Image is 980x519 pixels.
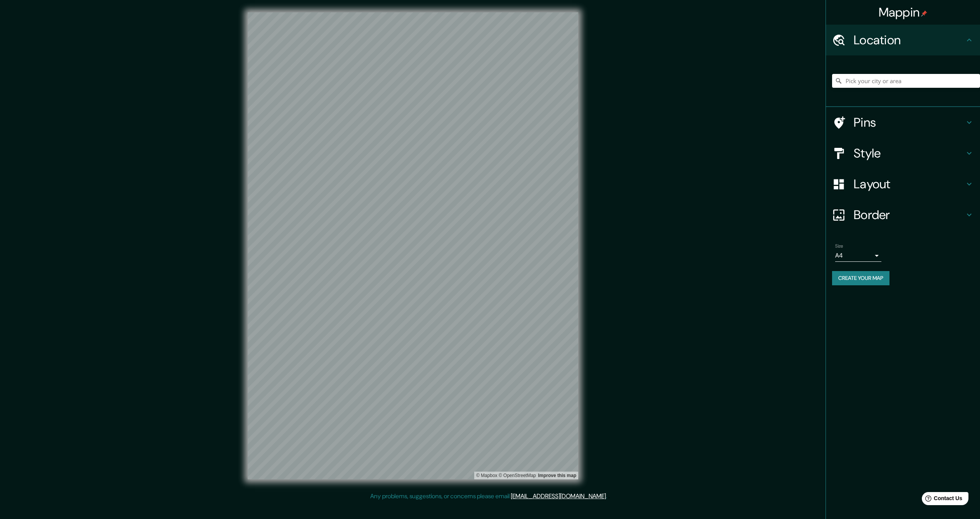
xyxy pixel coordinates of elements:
[607,492,608,501] div: .
[835,249,881,262] div: A4
[921,10,927,17] img: pin-icon.png
[854,115,965,130] h4: Pins
[248,12,578,479] canvas: Map
[854,32,965,48] h4: Location
[854,176,965,192] h4: Layout
[608,492,610,501] div: .
[854,146,965,161] h4: Style
[370,492,607,501] p: Any problems, suggestions, or concerns please email .
[826,25,980,55] div: Location
[538,473,576,478] a: Map feedback
[826,107,980,138] div: Pins
[911,489,972,511] iframe: Help widget launcher
[832,271,889,285] button: Create your map
[835,243,843,249] label: Size
[854,207,965,223] h4: Border
[826,138,980,169] div: Style
[476,473,497,478] a: Mapbox
[832,74,980,88] input: Pick your city or area
[498,473,536,478] a: OpenStreetMap
[879,5,928,20] h4: Mappin
[826,199,980,230] div: Border
[511,492,606,500] a: [EMAIL_ADDRESS][DOMAIN_NAME]
[826,169,980,199] div: Layout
